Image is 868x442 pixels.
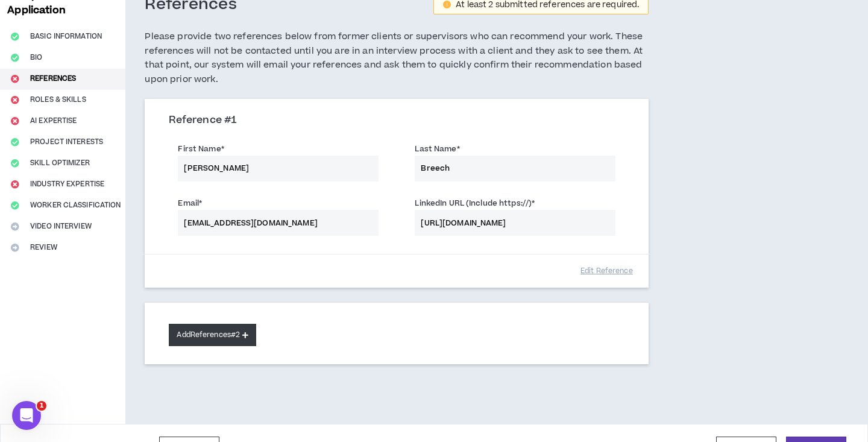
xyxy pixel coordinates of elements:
[443,1,451,8] span: exclamation-circle
[12,401,41,430] iframe: Intercom live chat
[169,324,256,346] button: AddReferences#2
[145,30,649,87] h5: Please provide two references below from former clients or supervisors who can recommend your wor...
[37,401,46,411] span: 1
[456,1,639,9] div: At least 2 submitted references are required.
[169,114,624,127] h3: Reference # 1
[576,260,637,282] button: Edit Reference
